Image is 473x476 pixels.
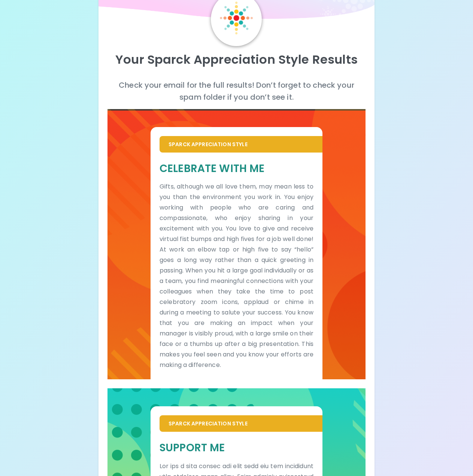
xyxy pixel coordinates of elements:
p: Gifts, although we all love them, may mean less to you than the environment you work in. You enjo... [160,181,313,370]
p: Sparck Appreciation Style [169,141,313,148]
h5: Celebrate With Me [160,162,313,175]
img: Sparck Logo [220,1,253,34]
p: Sparck Appreciation Style [169,420,313,427]
p: Check your email for the full results! Don’t forget to check your spam folder if you don’t see it. [107,79,366,103]
p: Your Sparck Appreciation Style Results [107,52,366,67]
h5: Support Me [160,441,313,455]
